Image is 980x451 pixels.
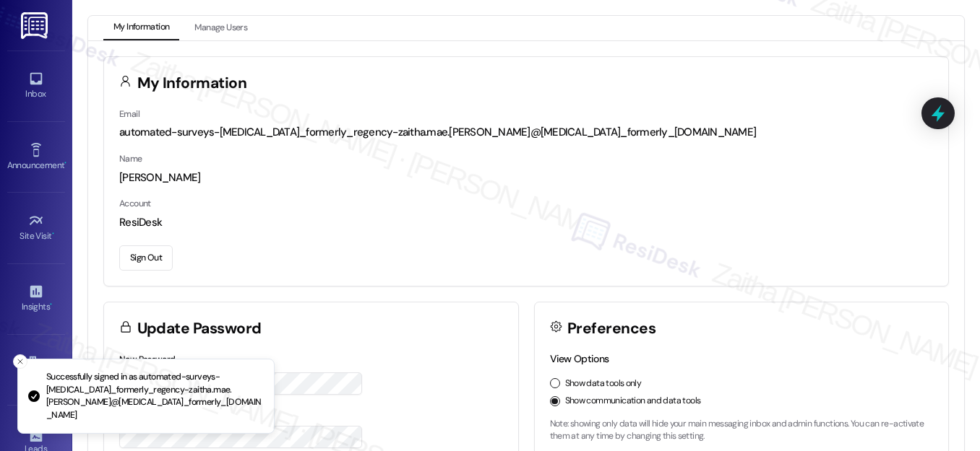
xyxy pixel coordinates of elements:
[565,377,642,390] label: Show data tools only
[50,299,52,310] span: •
[52,229,54,239] span: •
[137,76,247,91] h3: My Information
[46,371,262,421] p: Successfully signed in as automated-surveys-[MEDICAL_DATA]_formerly_regency-zaitha.mae.[PERSON_NA...
[119,215,933,230] div: ResiDesk
[64,158,66,168] span: •
[137,321,262,336] h3: Update Password
[103,16,179,40] button: My Information
[13,354,27,369] button: Close toast
[550,418,934,443] p: Note: showing only data will hide your main messaging inbox and admin functions. You can re-activ...
[7,279,65,318] a: Insights •
[119,108,139,120] label: Email
[550,352,609,365] label: View Options
[7,66,65,105] a: Inbox
[119,125,933,140] div: automated-surveys-[MEDICAL_DATA]_formerly_regency-zaitha.mae.[PERSON_NAME]@[MEDICAL_DATA]_formerl...
[184,16,257,40] button: Manage Users
[7,350,65,389] a: Buildings
[119,153,142,165] label: Name
[119,170,933,185] div: [PERSON_NAME]
[565,395,701,408] label: Show communication and data tools
[7,209,65,248] a: Site Visit •
[119,245,173,271] button: Sign Out
[567,321,656,336] h3: Preferences
[21,12,51,39] img: ResiDesk Logo
[119,198,151,209] label: Account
